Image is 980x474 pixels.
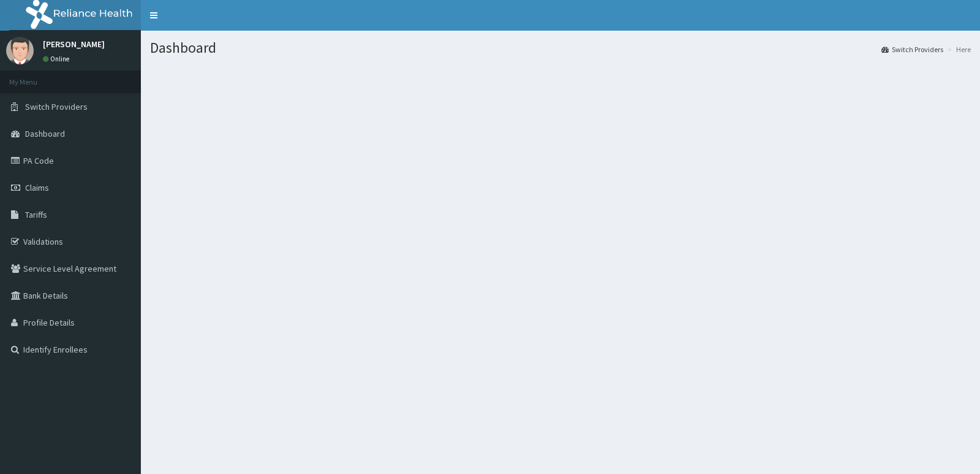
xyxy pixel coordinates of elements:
[43,55,72,63] a: Online
[881,44,943,55] a: Switch Providers
[43,40,105,48] p: [PERSON_NAME]
[25,128,65,139] span: Dashboard
[150,40,971,56] h1: Dashboard
[25,209,47,220] span: Tariffs
[25,182,49,193] span: Claims
[6,37,34,64] img: User Image
[944,44,971,55] li: Here
[25,101,88,112] span: Switch Providers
